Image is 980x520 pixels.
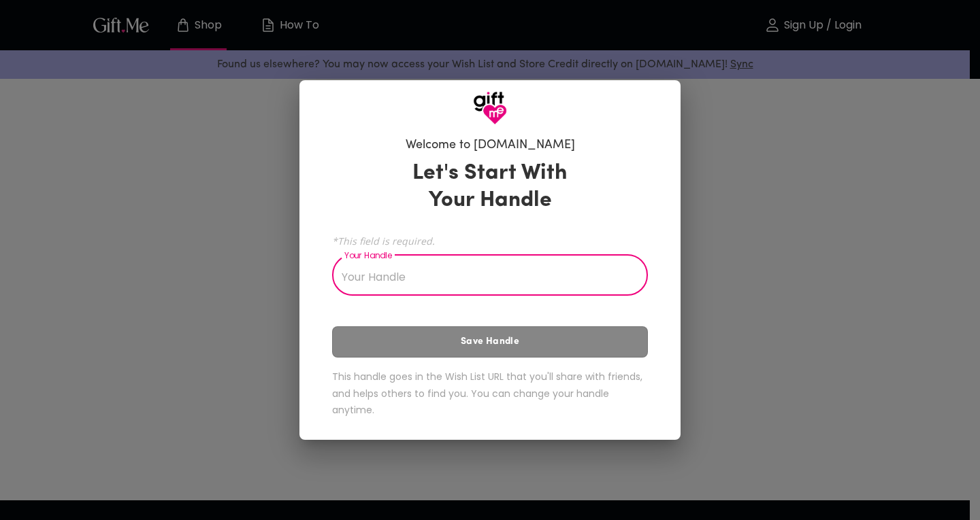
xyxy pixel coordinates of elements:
h3: Let's Start With Your Handle [395,160,585,214]
h6: This handle goes in the Wish List URL that you'll share with friends, and helps others to find yo... [332,368,648,419]
input: Your Handle [332,258,633,296]
span: *This field is required. [332,235,648,247]
h6: Welcome to [DOMAIN_NAME] [406,137,575,154]
img: GiftMe Logo [473,91,507,125]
